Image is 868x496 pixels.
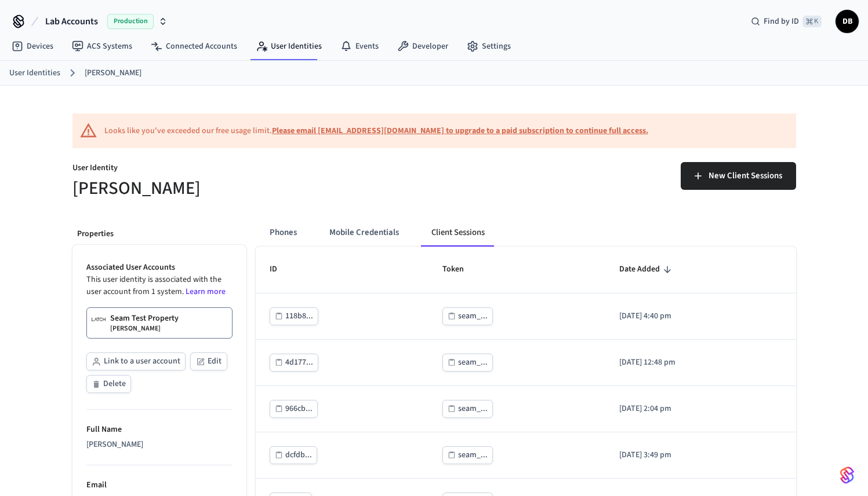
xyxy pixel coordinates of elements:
a: Learn more [186,286,226,297]
div: seam_... [458,355,488,370]
div: seam_... [458,309,488,324]
button: seam_... [442,446,493,464]
button: dcfdb... [270,446,317,464]
button: DB [836,10,859,33]
a: ACS Systems [63,36,141,57]
div: seam_... [458,448,488,462]
div: 118b8... [285,309,313,324]
a: Devices [2,36,63,57]
span: DB [837,11,858,32]
span: ID [270,260,292,278]
p: [DATE] 4:40 pm [619,310,782,322]
div: Looks like you've exceeded our free usage limit. [104,125,648,137]
button: seam_... [442,400,493,418]
img: SeamLogoGradient.69752ec5.svg [840,466,854,484]
p: [DATE] 12:48 pm [619,357,782,369]
div: [PERSON_NAME] [86,439,233,451]
p: Properties [77,228,242,240]
button: 966cb... [270,400,318,418]
p: This user identity is associated with the user account from 1 system. [86,274,233,298]
a: Events [331,36,388,57]
a: Seam Test Property[PERSON_NAME] [86,307,233,339]
a: User Identities [246,36,331,57]
button: 118b8... [270,307,318,325]
div: dcfdb... [285,448,312,462]
p: [PERSON_NAME] [110,324,161,333]
button: seam_... [442,307,493,325]
span: Find by ID [764,16,799,27]
span: Lab Accounts [45,14,98,28]
h5: [PERSON_NAME] [72,177,427,200]
img: Latch Building Logo [92,313,106,326]
a: [PERSON_NAME] [85,67,141,79]
a: Connected Accounts [141,36,246,57]
span: New Client Sessions [709,168,782,183]
div: seam_... [458,402,488,416]
p: [DATE] 2:04 pm [619,403,782,415]
a: User Identities [9,67,60,79]
button: Edit [190,352,227,370]
p: Associated User Accounts [86,262,233,274]
button: Mobile Credentials [320,219,408,247]
div: 4d177... [285,355,313,370]
div: 966cb... [285,402,313,416]
button: 4d177... [270,354,318,372]
span: ⌘ K [802,16,822,27]
span: Production [107,14,154,29]
p: Full Name [86,424,233,436]
div: Find by ID⌘ K [742,11,831,32]
span: Token [442,260,479,278]
p: Seam Test Property [110,313,179,324]
span: Date Added [619,260,675,278]
a: Please email [EMAIL_ADDRESS][DOMAIN_NAME] to upgrade to a paid subscription to continue full access. [272,125,648,137]
button: Phones [260,219,306,247]
button: Link to a user account [86,352,186,370]
a: Developer [388,36,457,57]
p: User Identity [72,162,427,177]
p: Email [86,479,233,491]
p: [DATE] 3:49 pm [619,449,782,461]
button: New Client Sessions [681,162,796,190]
a: Settings [457,36,520,57]
button: Client Sessions [422,219,494,247]
button: Delete [86,375,131,393]
button: seam_... [442,354,493,372]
